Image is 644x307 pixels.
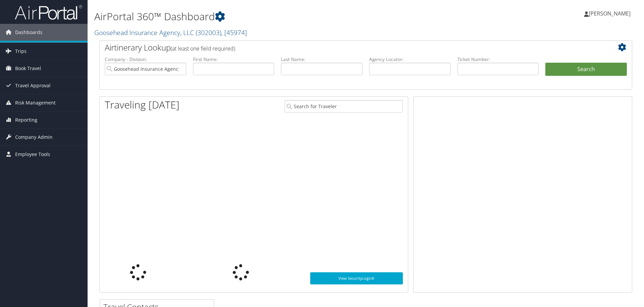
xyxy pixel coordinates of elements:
[15,43,27,60] span: Trips
[15,60,41,77] span: Book Travel
[584,3,637,24] a: [PERSON_NAME]
[545,63,627,76] button: Search
[193,56,275,63] label: First Name:
[94,28,247,37] a: Goosehead Insurance Agency, LLC
[369,56,451,63] label: Agency Locator:
[105,56,186,63] label: Company - Division:
[15,129,53,146] span: Company Admin
[15,77,51,94] span: Travel Approval
[15,4,82,20] img: airportal-logo.png
[196,28,221,37] span: ( 302003 )
[105,98,180,112] h1: Traveling [DATE]
[15,24,42,41] span: Dashboards
[105,42,582,53] h2: Airtinerary Lookup
[285,100,403,113] input: Search for Traveler
[15,146,50,163] span: Employee Tools
[171,45,235,52] span: (at least one field required)
[457,56,539,63] label: Ticket Number:
[589,10,631,17] span: [PERSON_NAME]
[221,28,247,37] span: , [ 45974 ]
[15,94,56,111] span: Risk Management
[310,272,403,284] a: View SecurityLogic®
[15,112,37,128] span: Reporting
[94,9,456,24] h1: AirPortal 360™ Dashboard
[281,56,362,63] label: Last Name:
